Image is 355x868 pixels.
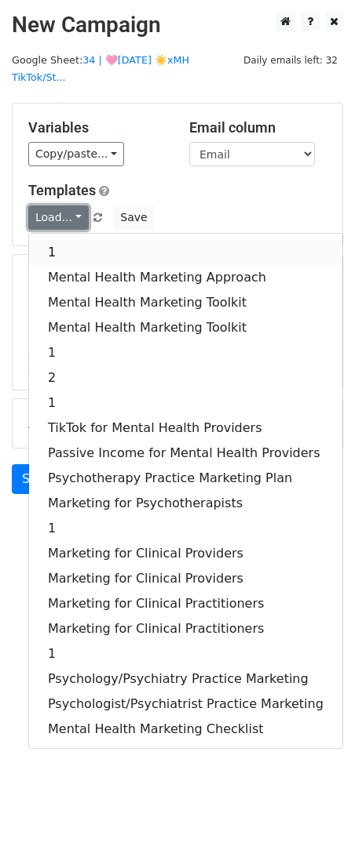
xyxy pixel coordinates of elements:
[12,54,189,84] a: 34 | 🩷[DATE] ☀️xMH TikTok/St...
[29,717,342,742] a: Mental Health Marketing Checklist
[29,666,342,692] a: Psychology/Psychiatry Practice Marketing
[29,641,342,666] a: 1
[113,205,154,230] button: Save
[29,466,342,491] a: Psychotherapy Practice Marketing Plan
[29,491,342,516] a: Marketing for Psychotherapists
[29,441,342,466] a: Passive Income for Mental Health Providers
[29,340,342,365] a: 1
[29,365,342,390] a: 2
[238,54,343,66] a: Daily emails left: 32
[29,390,342,416] a: 1
[28,119,166,136] h5: Variables
[29,240,342,265] a: 1
[29,516,342,541] a: 1
[12,464,64,494] a: Send
[29,265,342,290] a: Mental Health Marketing Approach
[29,290,342,315] a: Mental Health Marketing Toolkit
[29,315,342,340] a: Mental Health Marketing Toolkit
[12,12,343,38] h2: New Campaign
[28,205,89,230] a: Load...
[12,54,189,84] small: Google Sheet:
[276,793,355,868] iframe: Chat Widget
[28,142,124,166] a: Copy/paste...
[29,616,342,641] a: Marketing for Clinical Practitioners
[29,692,342,717] a: Psychologist/Psychiatrist Practice Marketing
[29,541,342,566] a: Marketing for Clinical Providers
[29,416,342,441] a: TikTok for Mental Health Providers
[29,566,342,591] a: Marketing for Clinical Providers
[28,182,96,198] a: Templates
[29,591,342,616] a: Marketing for Clinical Practitioners
[189,119,327,136] h5: Email column
[238,52,343,69] span: Daily emails left: 32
